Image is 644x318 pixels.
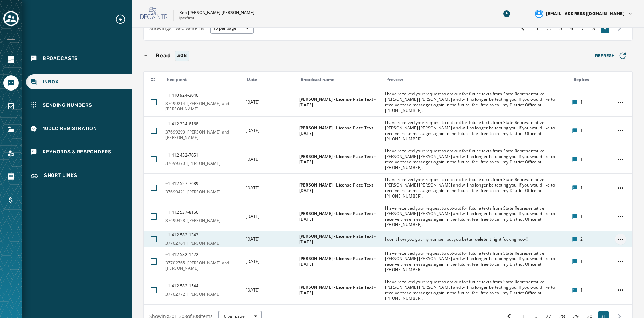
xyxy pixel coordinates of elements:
span: +1 [165,209,172,215]
span: 412 582 - 1422 [165,252,198,257]
span: 37699421|[PERSON_NAME] [165,189,241,195]
a: Navigate to Account [3,146,19,161]
span: 410 924 - 3046 [165,92,198,98]
button: Expand sub nav menu [115,14,131,25]
span: I have received your request to opt-out for future texts from State Representative [PERSON_NAME] ... [385,279,568,301]
span: 1 [580,214,583,219]
div: Broadcast name [301,77,380,82]
a: Navigate to Surveys [3,99,19,114]
span: [DATE] [246,236,259,242]
button: User settings [532,7,636,21]
span: 10DLC Registration [43,125,97,132]
span: 37699290|[PERSON_NAME] and [PERSON_NAME] [165,129,241,140]
span: 2 [580,236,583,242]
span: I have received your request to opt-out for future texts from State Representative [PERSON_NAME] ... [385,177,568,199]
span: [PERSON_NAME] - License Plate Text - [DATE] [299,182,380,193]
span: Broadcasts [43,55,78,62]
span: 1 [580,99,583,105]
span: I have received your request to opt-out for future texts from State Representative [PERSON_NAME] ... [385,91,568,113]
a: Navigate to Messaging [3,75,19,91]
a: Navigate to Inbox [26,74,132,89]
span: Read [154,52,172,60]
span: [PERSON_NAME] - License Plate Text - [DATE] [299,234,380,245]
span: 412 452 - 7051 [165,152,198,158]
span: [EMAIL_ADDRESS][DOMAIN_NAME] [546,11,625,17]
span: [DATE] [246,185,259,191]
div: Date [247,77,295,82]
span: [DATE] [246,287,259,293]
span: [PERSON_NAME] - License Plate Text - [DATE] [299,211,380,222]
span: 412 334 - 8168 [165,121,198,127]
span: [DATE] [246,128,259,134]
span: 412 582 - 1544 [165,283,198,289]
button: 7 [579,23,587,33]
a: Navigate to Broadcasts [26,51,132,66]
span: 412 537 - 8156 [165,209,198,215]
a: Navigate to 10DLC Registration [26,121,132,136]
span: [PERSON_NAME] - License Plate Text - [DATE] [299,125,380,136]
button: 1 [533,23,541,33]
span: [DATE] [246,258,259,264]
span: +1 [165,283,172,289]
span: Refresh [595,51,627,61]
span: [DATE] [246,156,259,162]
button: 5 [557,23,565,33]
div: Replies [573,77,610,82]
span: 37702772|[PERSON_NAME] [165,291,241,297]
span: 10 per page [213,25,250,31]
span: 412 582 - 1343 [165,232,198,238]
span: [PERSON_NAME] - License Plate Text - [DATE] [299,285,380,296]
span: 1 [580,157,583,162]
button: 9 [601,23,609,33]
span: +1 [165,152,172,158]
button: Refresh [590,49,633,63]
span: [PERSON_NAME] - License Plate Text - [DATE] [299,256,380,267]
button: 10 per page [210,23,254,34]
span: 37702764|[PERSON_NAME] [165,241,241,246]
span: +1 [165,121,172,127]
span: [DATE] [246,213,259,219]
p: Rep [PERSON_NAME] [PERSON_NAME] [179,10,254,15]
span: [DATE] [246,99,259,105]
span: 37699428|[PERSON_NAME] [165,218,241,223]
div: 308 [175,51,189,61]
span: I have received your request to opt-out for future texts from State Representative [PERSON_NAME] ... [385,205,568,227]
span: 37699214|[PERSON_NAME] and [PERSON_NAME] [165,101,241,112]
span: 1 [580,185,583,191]
div: Preview [386,77,568,82]
span: [PERSON_NAME] - License Plate Text - [DATE] [299,154,380,165]
span: I have received your request to opt-out for future texts from State Representative [PERSON_NAME] ... [385,120,568,142]
a: Navigate to Sending Numbers [26,98,132,113]
span: 1 [580,259,583,264]
span: Sending Numbers [43,102,92,109]
span: I don't how you got my number but you better delete it right fucking now!! [385,236,528,242]
a: Navigate to Short Links [26,168,132,184]
a: Navigate to Home [3,52,19,67]
span: +1 [165,232,172,238]
span: Showing 81 - 86 of 86 items [149,25,204,31]
div: Recipient [167,77,241,82]
p: ipdxfu94 [179,15,194,21]
span: I have received your request to opt-out for future texts from State Representative [PERSON_NAME] ... [385,251,568,273]
a: Navigate to Keywords & Responders [26,145,132,160]
span: Keywords & Responders [43,149,111,156]
span: +1 [165,181,172,187]
button: Read308 [143,51,590,61]
span: 1 [580,128,583,134]
span: Inbox [43,78,59,85]
span: I have received your request to opt-out for future texts from State Representative [PERSON_NAME] ... [385,148,568,170]
a: Navigate to Billing [3,192,19,208]
button: Toggle account select drawer [3,11,19,26]
a: Navigate to Files [3,122,19,137]
span: 37702765|[PERSON_NAME] and [PERSON_NAME] [165,260,241,271]
span: Short Links [44,172,77,180]
button: 6 [568,23,576,33]
span: [PERSON_NAME] - License Plate Text - [DATE] [299,97,380,108]
a: Navigate to Orders [3,169,19,184]
span: 1 [580,287,583,293]
button: Download Menu [501,8,513,20]
span: +1 [165,252,172,257]
span: ... [544,25,554,32]
span: 37699370|[PERSON_NAME] [165,161,241,166]
span: +1 [165,92,172,98]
